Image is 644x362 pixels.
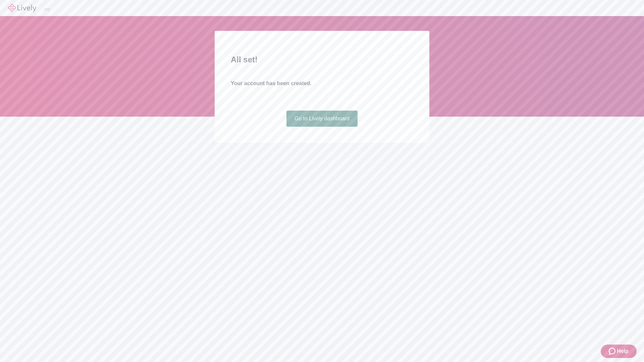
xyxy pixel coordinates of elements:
[231,54,413,66] h2: All set!
[286,111,358,127] a: Go to Lively dashboard
[617,347,629,355] span: Help
[44,8,50,10] button: Log out
[609,347,617,355] svg: Zendesk support icon
[231,79,413,87] h4: Your account has been created.
[8,4,36,12] img: Lively
[601,345,637,358] button: Zendesk support iconHelp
